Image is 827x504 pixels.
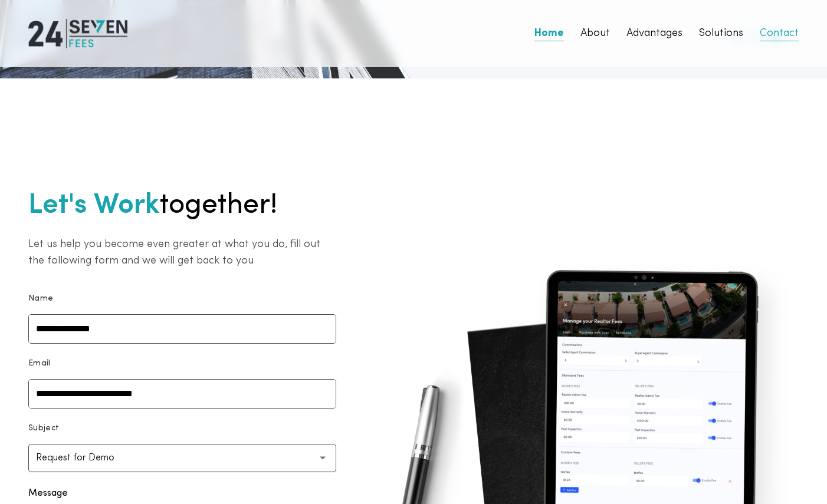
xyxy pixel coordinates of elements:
[699,25,743,42] a: Solutions
[580,25,610,42] a: About
[760,25,799,42] a: Contact
[28,192,160,220] b: Let's work
[28,444,336,472] button: Request for Demo
[36,451,133,465] p: Request for Demo
[28,486,68,500] label: Message
[28,358,51,370] p: Email
[28,423,59,434] p: Subject
[626,25,682,42] a: Advantages
[534,25,564,42] a: Home
[28,185,336,227] h2: together!
[29,380,336,408] input: Email
[29,315,336,343] input: Name
[28,293,53,305] p: Name
[28,19,127,48] img: 24|Seven Fees Logo
[28,236,336,269] p: Let us help you become even greater at what you do, fill out the following form and we will get b...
